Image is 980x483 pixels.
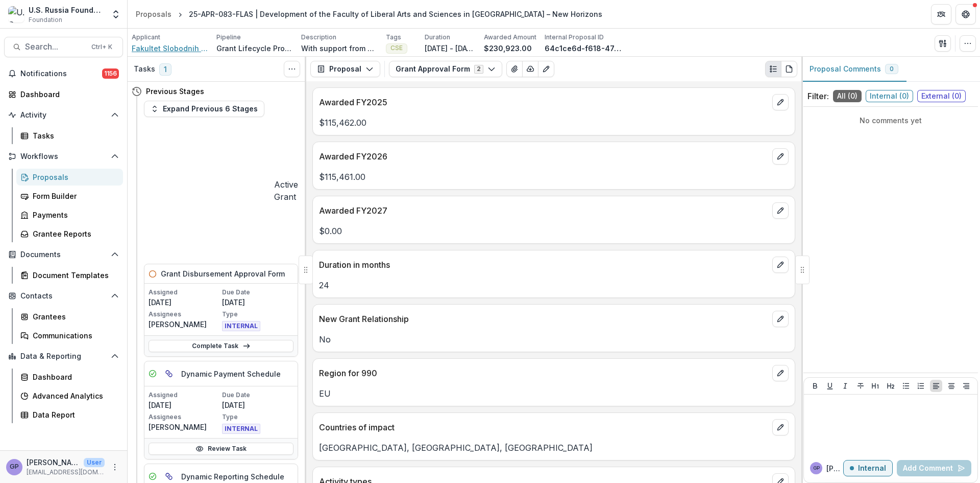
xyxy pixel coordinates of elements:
[945,380,958,392] button: Align Center
[89,41,114,53] div: Ctrl + K
[132,7,606,21] nav: breadcrumb
[16,369,123,385] a: Dashboard
[149,443,293,455] a: Review Task
[900,380,912,392] button: Bullet List
[189,9,602,19] div: 25-APR-083-FLAS | Development of the Faculty of Liberal Arts and Sciences in [GEOGRAPHIC_DATA] – ...
[102,68,119,79] span: 1156
[159,63,171,76] span: 1
[545,43,621,54] p: 64c1ce6d-f618-47de-90fc-45c778660c68
[132,43,208,54] span: Fakultet Slobodnih Umjetnosti i Nauka (FLAS)
[781,61,797,77] button: PDF view
[319,387,789,400] p: EU
[4,348,123,364] button: Open Data & Reporting
[33,130,115,141] div: Tasks
[772,365,789,381] button: edit
[284,61,300,77] button: Toggle View Cancelled Tasks
[833,90,862,102] span: All ( 0 )
[885,380,897,392] button: Heading 2
[301,43,378,54] p: With support from USRF, FLAS has achieved significant success, receiving official accreditation i...
[16,169,123,186] a: Proposals
[890,65,894,73] span: 0
[826,463,843,474] p: [PERSON_NAME] P
[931,4,951,25] button: Partners
[132,7,176,21] a: Proposals
[222,288,293,297] p: Due Date
[310,61,380,77] button: Proposal
[33,172,115,182] div: Proposals
[897,460,971,476] button: Add Comment
[915,380,927,392] button: Ordered List
[4,246,123,263] button: Open Documents
[869,380,881,392] button: Heading 1
[16,387,123,404] a: Advanced Analytics
[20,352,107,361] span: Data & Reporting
[134,65,155,74] h3: Tasks
[274,178,298,203] h4: Active Grant
[955,4,976,25] button: Get Help
[319,279,789,291] p: 24
[16,327,123,344] a: Communications
[319,204,768,217] p: Awarded FY2027
[772,148,789,165] button: edit
[222,424,260,434] span: INTERNAL
[33,390,115,401] div: Advanced Analytics
[33,409,115,420] div: Data Report
[866,90,913,102] span: Internal ( 0 )
[4,65,123,82] button: Notifications1156
[33,270,115,281] div: Document Templates
[146,86,204,97] h4: Previous Stages
[20,292,107,301] span: Contacts
[222,310,293,319] p: Type
[389,61,502,77] button: Grant Approval Form2
[149,412,220,422] p: Assignees
[33,311,115,322] div: Grantees
[20,89,115,100] div: Dashboard
[132,33,160,42] p: Applicant
[917,90,966,102] span: External ( 0 )
[109,4,123,25] button: Open entity switcher
[319,117,789,129] p: $115,462.00
[319,150,768,163] p: Awarded FY2026
[813,466,820,471] div: Gennady Podolny
[149,310,220,319] p: Assignees
[29,5,105,15] div: U.S. Russia Foundation
[319,442,789,454] p: [GEOGRAPHIC_DATA], [GEOGRAPHIC_DATA], [GEOGRAPHIC_DATA]
[4,86,123,103] a: Dashboard
[772,257,789,273] button: edit
[319,171,789,183] p: $115,461.00
[425,43,476,54] p: [DATE] - [DATE]
[33,191,115,201] div: Form Builder
[772,202,789,219] button: edit
[33,330,115,341] div: Communications
[20,250,107,259] span: Documents
[801,57,906,82] button: Proposal Comments
[824,380,836,392] button: Underline
[149,390,220,400] p: Assigned
[33,210,115,220] div: Payments
[807,90,829,102] p: Filter:
[16,127,123,144] a: Tasks
[149,400,220,410] p: [DATE]
[319,333,789,346] p: No
[484,33,536,42] p: Awarded Amount
[4,288,123,304] button: Open Contacts
[484,43,532,54] p: $230,923.00
[222,390,293,400] p: Due Date
[545,33,604,42] p: Internal Proposal ID
[506,61,523,77] button: View Attached Files
[4,148,123,165] button: Open Workflows
[27,457,80,468] p: [PERSON_NAME]
[16,308,123,325] a: Grantees
[16,267,123,284] a: Document Templates
[222,412,293,422] p: Type
[772,94,789,110] button: edit
[839,380,851,392] button: Italicize
[319,367,768,379] p: Region for 990
[425,33,450,42] p: Duration
[538,61,554,77] button: Edit as form
[84,458,105,467] p: User
[20,152,107,161] span: Workflows
[16,225,123,242] a: Grantee Reports
[807,115,974,126] p: No comments yet
[222,321,260,331] span: INTERNAL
